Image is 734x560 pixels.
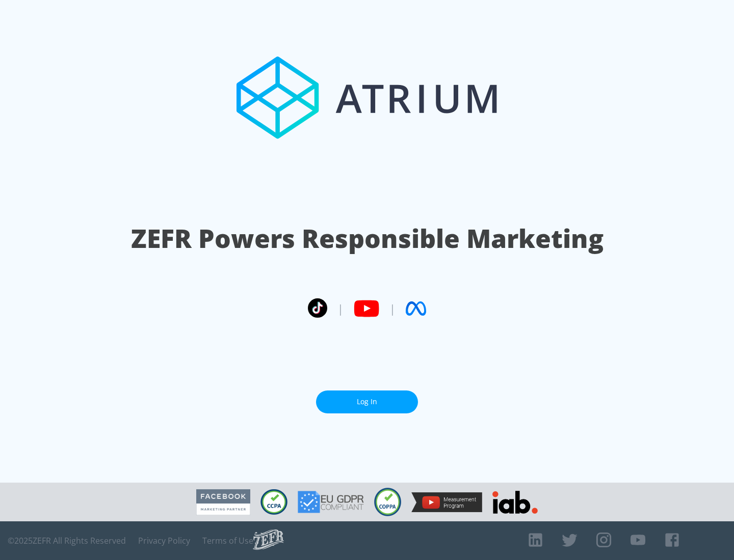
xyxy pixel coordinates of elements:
img: CCPA Compliant [260,489,287,515]
img: YouTube Measurement Program [411,492,482,512]
a: Privacy Policy [138,536,190,546]
span: | [389,301,396,316]
img: Facebook Marketing Partner [196,489,250,515]
img: GDPR Compliant [298,491,364,513]
span: © 2025 ZEFR All Rights Reserved [8,536,126,546]
h1: ZEFR Powers Responsible Marketing [131,221,604,256]
span: | [337,301,344,316]
img: IAB [492,491,538,514]
a: Terms of Use [202,536,253,546]
img: COPPA Compliant [374,488,401,516]
a: Log In [316,390,418,413]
